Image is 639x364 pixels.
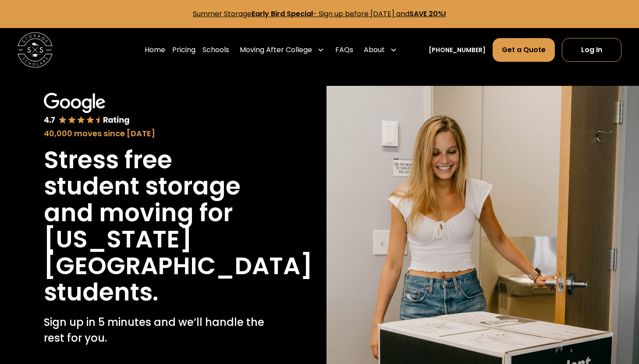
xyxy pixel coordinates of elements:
p: Sign up in 5 minutes and we’ll handle the rest for you. [44,315,269,346]
h1: Stress free student storage and moving for [44,147,269,226]
a: Pricing [172,38,195,62]
a: Schools [202,38,229,62]
a: Summer StorageEarly Bird Special- Sign up before [DATE] andSAVE 20%! [193,9,446,19]
img: Google 4.7 star rating [44,93,130,126]
div: Moving After College [240,45,312,55]
h1: students. [44,279,158,306]
a: Get a Quote [493,38,555,62]
strong: Early Bird Special [252,9,313,19]
a: FAQs [335,38,353,62]
strong: SAVE 20%! [409,9,446,19]
a: Home [145,38,165,62]
div: 40,000 moves since [DATE] [44,127,269,139]
a: [PHONE_NUMBER] [429,46,486,55]
img: Storage Scholars main logo [18,32,53,67]
h1: [US_STATE][GEOGRAPHIC_DATA] [44,226,312,279]
div: Moving After College [236,38,328,62]
div: About [364,45,385,55]
a: Log In [562,38,621,62]
div: About [360,38,401,62]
